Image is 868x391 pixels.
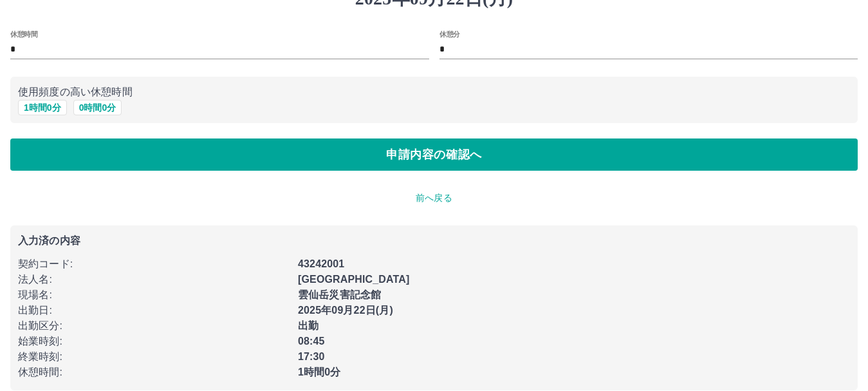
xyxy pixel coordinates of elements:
p: 使用頻度の高い休憩時間 [18,84,850,100]
p: 出勤日 : [18,303,290,318]
label: 休憩時間 [10,29,37,39]
b: 雲仙岳災害記念館 [298,289,381,300]
p: 契約コード : [18,256,290,272]
p: 始業時刻 : [18,334,290,349]
p: 出勤区分 : [18,318,290,334]
b: 2025年09月22日(月) [298,305,393,316]
b: 43242001 [298,258,344,269]
p: 終業時刻 : [18,349,290,365]
b: 1時間0分 [298,367,341,377]
b: 17:30 [298,351,325,362]
p: 休憩時間 : [18,365,290,380]
p: 現場名 : [18,287,290,303]
p: 法人名 : [18,272,290,287]
b: [GEOGRAPHIC_DATA] [298,274,410,285]
label: 休憩分 [439,29,460,39]
b: 08:45 [298,336,325,347]
p: 入力済の内容 [18,236,850,246]
b: 出勤 [298,320,319,331]
button: 1時間0分 [18,100,67,115]
p: 前へ戻る [10,191,858,205]
button: 申請内容の確認へ [10,138,858,171]
button: 0時間0分 [73,100,122,115]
